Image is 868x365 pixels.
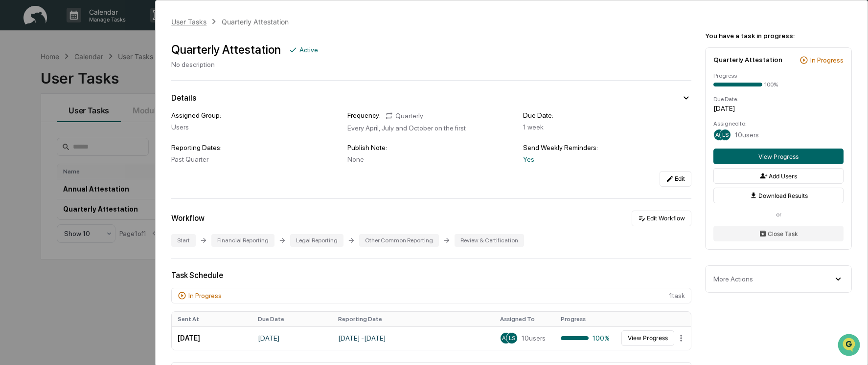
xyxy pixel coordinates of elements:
[509,335,515,342] span: LS
[713,211,844,218] div: or
[188,292,222,300] div: In Progress
[705,32,852,40] div: You have a task in progress:
[97,166,118,173] span: Pylon
[764,81,778,88] div: 100%
[69,165,118,173] a: Powered byPylon
[171,93,196,103] div: Details
[299,46,318,54] div: Active
[347,144,516,151] div: Publish Note:
[713,105,844,112] div: [DATE]
[523,111,691,119] div: Due Date:
[713,120,844,127] div: Assigned to:
[211,234,274,247] div: Financial Reporting
[171,155,340,163] div: Past Quarter
[359,234,439,247] div: Other Common Reporting
[290,234,343,247] div: Legal Reporting
[171,214,205,223] div: Workflow
[171,123,340,131] div: Users
[837,333,863,359] iframe: Open customer support
[172,312,252,326] th: Sent At
[171,234,196,247] div: Start
[385,111,423,120] div: Quarterly
[166,78,178,89] button: Start new chat
[522,334,546,342] span: 10 users
[347,124,516,132] div: Every April, July and October on the first
[10,143,18,150] div: 🔎
[722,131,729,138] span: LS
[71,124,79,132] div: 🗄️
[81,123,121,133] span: Attestations
[523,155,691,163] div: Yes
[222,18,289,26] div: Quarterly Attestation
[252,312,332,326] th: Due Date
[33,75,160,85] div: Start new chat
[713,168,844,184] button: Add Users
[171,61,318,68] div: No description
[735,131,759,139] span: 10 users
[713,226,844,241] button: Close Task
[171,18,206,26] div: User Tasks
[20,142,62,151] span: Data Lookup
[713,149,844,164] button: View Progress
[555,312,616,326] th: Progress
[67,119,125,137] a: 🗄️Attestations
[171,144,340,151] div: Reporting Dates:
[171,43,281,57] div: Quarterly Attestation
[10,75,27,92] img: 1746055101610-c473b297-6a78-478c-a979-82029cc54cd1
[713,96,844,103] div: Due Date:
[523,123,691,131] div: 1 week
[561,334,610,342] div: 100%
[632,211,691,226] button: Edit Workflow
[660,171,691,187] button: Edit
[494,312,555,326] th: Assigned To
[171,111,340,119] div: Assigned Group:
[332,312,494,326] th: Reporting Date
[33,85,124,92] div: We're available if you need us!
[713,56,782,64] div: Quarterly Attestation
[713,275,753,283] div: More Actions
[713,188,844,203] button: Download Results
[455,234,524,247] div: Review & Certification
[523,144,691,151] div: Send Weekly Reminders:
[810,56,844,64] div: In Progress
[20,123,63,133] span: Preclearance
[502,335,510,342] span: AG
[252,326,332,350] td: [DATE]
[10,21,178,36] p: How can we help?
[713,72,844,79] div: Progress
[621,330,674,346] button: View Progress
[25,44,161,55] input: Clear
[172,326,252,350] td: [DATE]
[347,155,516,163] div: None
[347,111,381,120] div: Frequency:
[171,271,691,280] div: Task Schedule
[6,119,67,137] a: 🖐️Preclearance
[332,326,494,350] td: [DATE] - [DATE]
[715,131,723,138] span: AG
[171,288,691,303] div: 1 task
[10,124,18,132] div: 🖐️
[6,138,66,155] a: 🔎Data Lookup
